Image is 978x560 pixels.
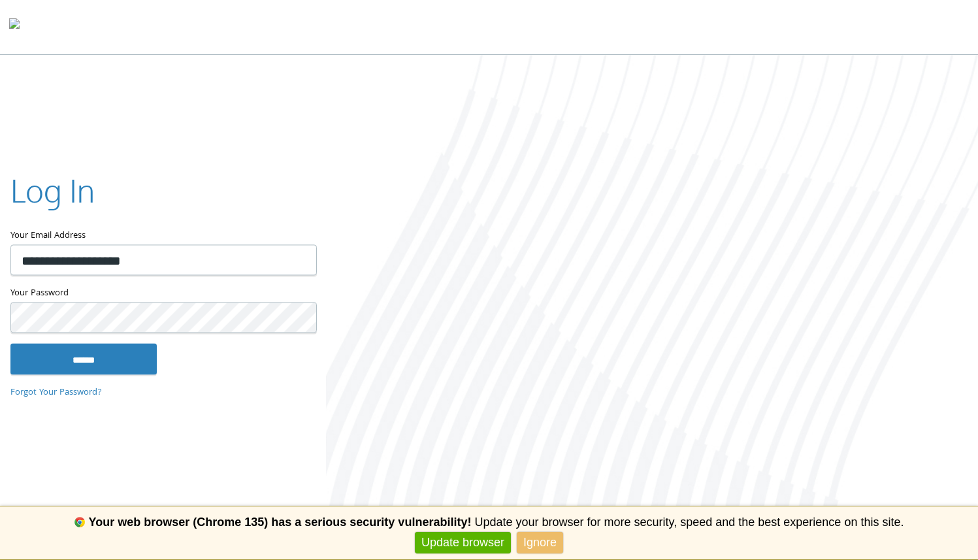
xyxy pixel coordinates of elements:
label: Your Password [10,286,316,302]
h2: Log In [10,169,95,212]
img: todyl-logo-dark.svg [9,14,20,40]
a: Ignore [517,532,563,553]
span: Update your browser for more security, speed and the best experience on this site. [474,516,904,529]
a: Update browser [415,532,511,553]
b: Your web browser (Chrome 135) has a serious security vulnerability! [89,516,472,529]
a: Forgot Your Password? [10,386,102,400]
